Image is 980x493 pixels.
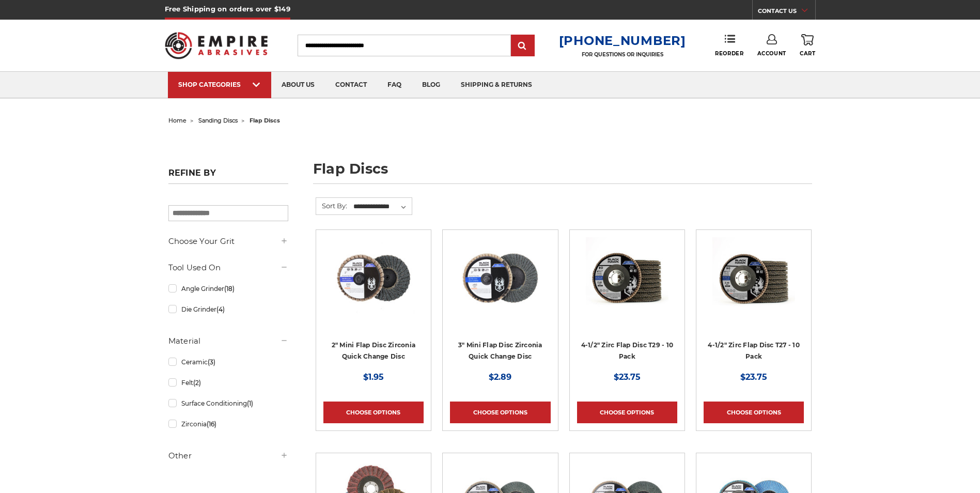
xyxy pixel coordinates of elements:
[581,341,674,361] a: 4-1/2" Zirc Flap Disc T29 - 10 Pack
[458,341,542,361] a: 3" Mini Flap Disc Zirconia Quick Change Disc
[178,81,261,88] div: SHOP CATEGORIES
[708,341,800,361] a: 4-1/2" Zirc Flap Disc T27 - 10 Pack
[207,420,216,428] span: (16)
[168,235,288,248] h5: Choose Your Grit
[168,280,288,298] a: Angle Grinder
[250,117,280,124] span: flap discs
[247,399,253,407] span: (1)
[450,237,550,337] a: BHA 3" Quick Change 60 Grit Flap Disc for Fine Grinding and Finishing
[168,415,288,433] a: Zirconia
[450,402,550,423] a: Choose Options
[363,372,384,382] span: $1.95
[412,72,450,98] a: blog
[559,33,686,48] a: [PHONE_NUMBER]
[165,25,268,66] img: Empire Abrasives
[489,372,511,382] span: $2.89
[712,237,795,320] img: Black Hawk 4-1/2" x 7/8" Flap Disc Type 27 - 10 Pack
[332,237,415,320] img: Black Hawk Abrasives 2-inch Zirconia Flap Disc with 60 Grit Zirconia for Smooth Finishing
[168,374,288,392] a: Felt
[168,117,186,124] a: home
[168,168,288,184] h5: Refine by
[586,237,668,320] img: 4.5" Black Hawk Zirconia Flap Disc 10 Pack
[168,353,288,371] a: Ceramic
[216,305,225,313] span: (4)
[377,72,412,98] a: faq
[704,402,804,423] a: Choose Options
[704,237,804,337] a: Black Hawk 4-1/2" x 7/8" Flap Disc Type 27 - 10 Pack
[332,341,416,361] a: 2" Mini Flap Disc Zirconia Quick Change Disc
[323,402,424,423] a: Choose Options
[715,50,743,57] span: Reorder
[168,335,288,347] h5: Material
[168,261,288,274] h5: Tool Used On
[198,117,238,124] a: sanding discs
[459,237,541,320] img: BHA 3" Quick Change 60 Grit Flap Disc for Fine Grinding and Finishing
[614,372,641,382] span: $23.75
[715,34,743,56] a: Reorder
[800,34,815,57] a: Cart
[325,72,377,98] a: contact
[800,50,815,57] span: Cart
[757,50,786,57] span: Account
[271,72,325,98] a: about us
[208,358,215,366] span: (3)
[758,5,815,20] a: CONTACT US
[512,36,533,56] input: Submit
[740,372,767,382] span: $23.75
[559,51,686,58] p: FOR QUESTIONS OR INQUIRIES
[313,162,812,184] h1: flap discs
[193,379,201,387] span: (2)
[577,237,677,337] a: 4.5" Black Hawk Zirconia Flap Disc 10 Pack
[316,198,347,213] label: Sort By:
[450,72,542,98] a: shipping & returns
[577,402,677,423] a: Choose Options
[168,450,288,462] h5: Other
[168,394,288,412] a: Surface Conditioning
[168,300,288,318] a: Die Grinder
[352,199,412,214] select: Sort By:
[323,237,424,337] a: Black Hawk Abrasives 2-inch Zirconia Flap Disc with 60 Grit Zirconia for Smooth Finishing
[224,285,235,292] span: (18)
